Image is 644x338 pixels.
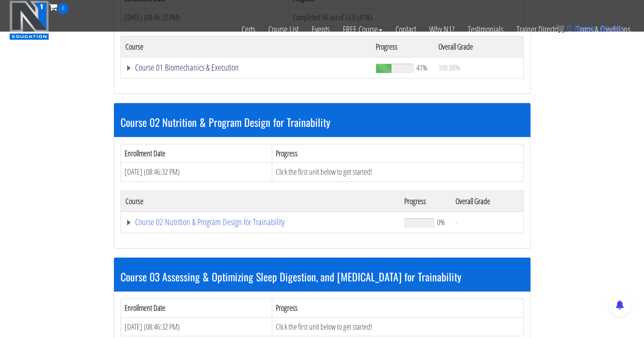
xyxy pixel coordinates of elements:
[57,3,68,14] span: 0
[569,14,637,45] a: Terms & Conditions
[49,1,68,13] a: 0
[389,14,423,45] a: Contact
[416,63,427,72] span: 41%
[451,212,523,233] td: -
[600,24,622,33] bdi: 0.00
[121,298,272,317] th: Enrollment Date
[125,63,367,72] a: Course 01 Biomechanics & Execution
[262,14,305,45] a: Course List
[121,36,371,57] th: Course
[400,191,451,212] th: Progress
[556,24,565,33] img: icon11.png
[434,36,523,57] th: Overall Grade
[461,14,510,45] a: Testimonials
[121,144,272,163] th: Enrollment Date
[9,0,49,40] img: n1-education
[121,163,272,182] td: [DATE] (08:46:32 PM)
[121,191,400,212] th: Course
[121,317,272,336] td: [DATE] (08:46:32 PM)
[437,217,445,227] span: 0%
[510,14,569,45] a: Trainer Directory
[556,24,622,33] a: 0 items: $0.00
[423,14,461,45] a: Why N1?
[371,36,434,57] th: Progress
[272,144,523,163] th: Progress
[451,191,523,212] th: Overall Grade
[121,271,524,282] h3: Course 03 Assessing & Optimizing Sleep Digestion, and [MEDICAL_DATA] for Trainability
[305,14,336,45] a: Events
[272,298,523,317] th: Progress
[272,163,523,182] td: Click the first unit below to get started!
[574,24,598,33] span: items:
[272,317,523,336] td: Click the first unit below to get started!
[235,14,262,45] a: Certs
[336,14,389,45] a: FREE Course
[567,24,572,33] span: 0
[600,24,605,33] span: $
[125,218,396,227] a: Course 02 Nutrition & Program Design for Trainability
[121,116,524,128] h3: Course 02 Nutrition & Program Design for Trainability
[434,57,523,78] td: 100.00%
